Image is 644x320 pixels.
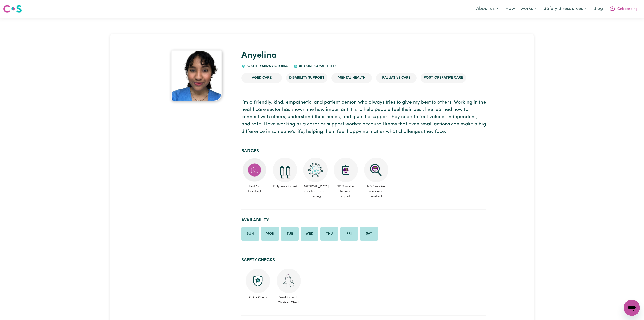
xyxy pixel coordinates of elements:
span: Fully vaccinated [272,182,298,191]
img: Anyelina [171,50,222,101]
span: NDIS worker screening verified [363,182,389,201]
span: First Aid Certified [241,182,268,196]
span: Onboarding [617,6,638,12]
a: Anyelina [241,51,277,60]
p: I’m a friendly, kind, empathetic, and patient person who always tries to give my best to others. ... [241,99,486,136]
button: About us [473,4,502,14]
img: Care and support worker has received 2 doses of COVID-19 vaccine [273,158,297,182]
li: Disability Support [286,73,327,83]
li: Available on Saturday [360,227,378,241]
span: Police Check [245,293,270,300]
h2: Safety Checks [241,257,486,263]
li: Available on Thursday [320,227,338,241]
li: Post-operative care [421,73,466,83]
button: How it works [502,4,540,14]
img: Careseekers logo [3,4,22,13]
img: NDIS Worker Screening Verified [364,158,388,182]
span: 0 hours completed [298,64,336,68]
img: Care and support worker has completed First Aid Certification [242,158,267,182]
a: Careseekers logo [3,3,22,15]
img: Police check [246,269,270,293]
img: CS Academy: COVID-19 Infection Control Training course completed [303,158,328,182]
h2: Badges [241,148,486,154]
iframe: Button to launch messaging window [624,300,640,316]
li: Available on Sunday [241,227,259,241]
span: NDIS worker training completed [333,182,359,201]
li: Available on Monday [261,227,279,241]
button: Safety & resources [540,4,590,14]
li: Mental Health [331,73,372,83]
li: Aged Care [241,73,282,83]
span: [MEDICAL_DATA] infection control training [302,182,329,201]
li: Palliative care [376,73,417,83]
li: Available on Friday [340,227,358,241]
img: Working with children check [277,269,301,293]
span: Working with Children Check [276,293,301,305]
h2: Availability [241,218,486,223]
li: Available on Tuesday [281,227,299,241]
button: My Account [606,4,641,14]
a: Blog [590,3,606,14]
a: Anyelina 's profile picture' [158,50,235,101]
li: Available on Wednesday [301,227,318,241]
img: CS Academy: Introduction to NDIS Worker Training course completed [334,158,358,182]
span: SOUTH YARRA , Victoria [245,64,288,68]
